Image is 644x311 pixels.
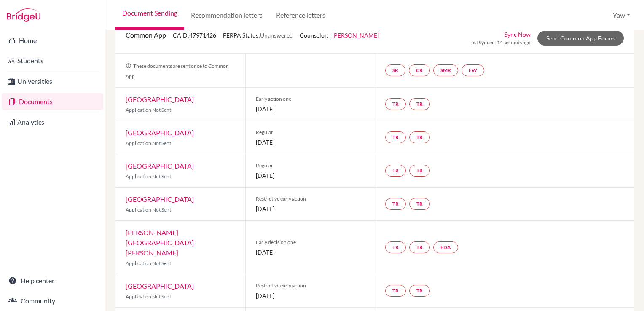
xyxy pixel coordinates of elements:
[2,114,103,131] a: Analytics
[385,98,406,110] a: TR
[256,95,365,103] span: Early action one
[256,162,365,169] span: Regular
[126,206,171,213] span: Application Not Sent
[409,165,430,177] a: TR
[504,30,531,39] a: Sync Now
[126,31,166,39] span: Common App
[385,131,406,143] a: TR
[2,52,103,69] a: Students
[537,31,624,46] a: Send Common App Forms
[126,228,194,257] a: [PERSON_NAME][GEOGRAPHIC_DATA][PERSON_NAME]
[256,248,365,257] span: [DATE]
[256,105,365,113] span: [DATE]
[256,282,365,290] span: Restrictive early action
[256,129,365,136] span: Regular
[126,95,194,103] a: [GEOGRAPHIC_DATA]
[409,198,430,210] a: TR
[385,285,406,297] a: TR
[409,241,430,253] a: TR
[433,64,458,76] a: SMR
[126,293,171,300] span: Application Not Sent
[126,129,194,137] a: [GEOGRAPHIC_DATA]
[609,7,634,23] button: Yaw
[409,98,430,110] a: TR
[300,32,379,39] span: Counselor:
[469,39,531,46] span: Last Synced: 14 seconds ago
[385,241,406,253] a: TR
[256,138,365,147] span: [DATE]
[256,171,365,180] span: [DATE]
[409,64,430,76] a: CR
[256,204,365,213] span: [DATE]
[126,260,171,266] span: Application Not Sent
[126,173,171,180] span: Application Not Sent
[2,292,103,309] a: Community
[126,63,229,79] span: These documents are sent once to Common App
[256,195,365,203] span: Restrictive early action
[173,32,216,39] span: CAID: 47971426
[409,131,430,143] a: TR
[2,32,103,49] a: Home
[126,140,171,146] span: Application Not Sent
[385,198,406,210] a: TR
[462,64,484,76] a: FW
[332,32,379,39] a: [PERSON_NAME]
[385,165,406,177] a: TR
[7,8,40,22] img: Bridge-U
[126,282,194,290] a: [GEOGRAPHIC_DATA]
[409,285,430,297] a: TR
[385,64,405,76] a: SR
[2,272,103,289] a: Help center
[256,291,365,300] span: [DATE]
[223,32,293,39] span: FERPA Status:
[2,73,103,90] a: Universities
[126,195,194,203] a: [GEOGRAPHIC_DATA]
[126,162,194,170] a: [GEOGRAPHIC_DATA]
[2,93,103,110] a: Documents
[126,107,171,113] span: Application Not Sent
[260,32,293,39] span: Unanswered
[433,241,458,253] a: EDA
[256,239,365,246] span: Early decision one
